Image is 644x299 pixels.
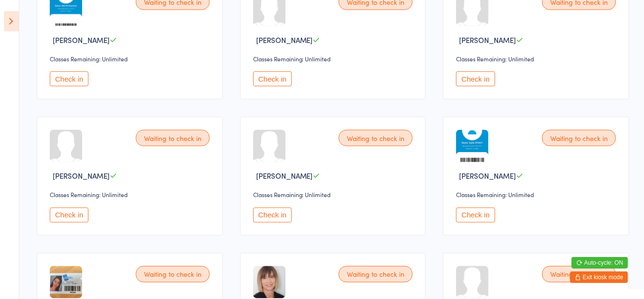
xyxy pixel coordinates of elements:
div: Classes Remaining: Unlimited [456,55,619,63]
div: Waiting to check in [136,130,210,146]
span: [PERSON_NAME] [256,35,313,45]
button: Check in [253,208,292,223]
button: Check in [456,71,495,86]
img: image1719217425.png [253,266,286,299]
button: Check in [50,71,88,86]
div: Waiting to check in [339,266,413,283]
button: Check in [50,208,88,223]
img: image1631494321.png [50,266,82,299]
div: Classes Remaining: Unlimited [456,191,619,199]
img: image1738148763.png [456,130,488,162]
button: Check in [456,208,495,223]
div: Classes Remaining: Unlimited [253,55,416,63]
span: [PERSON_NAME] [256,171,313,181]
span: [PERSON_NAME] [459,35,516,45]
div: Waiting to check in [339,130,413,146]
span: [PERSON_NAME] [53,35,110,45]
div: Waiting to check in [542,266,616,283]
div: Classes Remaining: Unlimited [253,191,416,199]
div: Waiting to check in [136,266,210,283]
div: Waiting to check in [542,130,616,146]
button: Auto-cycle: ON [572,257,628,269]
button: Exit kiosk mode [570,271,628,283]
button: Check in [253,71,292,86]
div: Classes Remaining: Unlimited [50,191,213,199]
span: [PERSON_NAME] [53,171,110,181]
div: Classes Remaining: Unlimited [50,55,213,63]
span: [PERSON_NAME] [459,171,516,181]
